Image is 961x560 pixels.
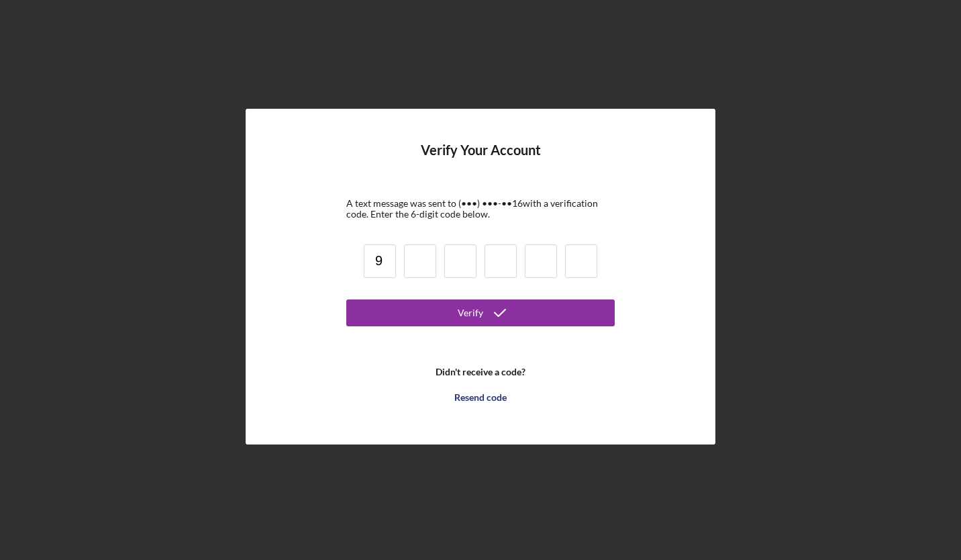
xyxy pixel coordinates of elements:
button: Resend code [346,384,615,411]
h4: Verify Your Account [421,142,541,178]
b: Didn't receive a code? [436,367,525,377]
button: Verify [346,299,615,326]
div: A text message was sent to (•••) •••-•• 16 with a verification code. Enter the 6-digit code below. [346,198,615,220]
div: Resend code [454,384,507,411]
div: Verify [458,299,483,326]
